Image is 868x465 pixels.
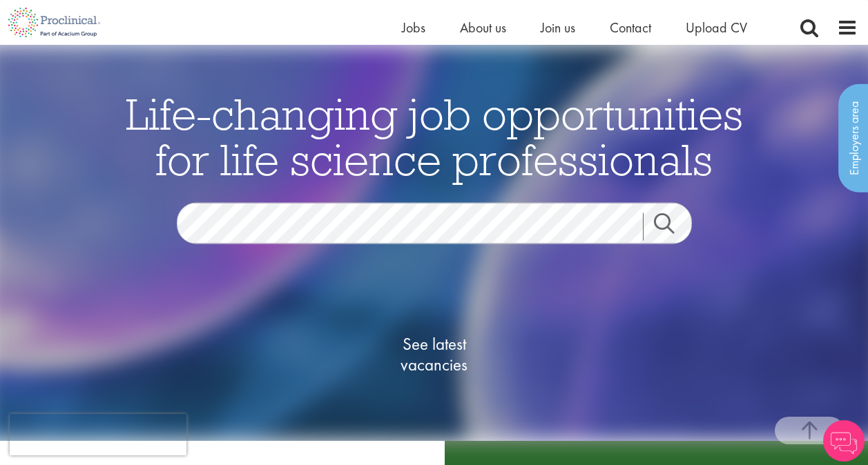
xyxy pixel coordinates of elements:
a: Upload CV [686,19,747,37]
a: Contact [610,19,651,37]
a: Job search submit button [643,212,702,240]
img: Chatbot [823,420,865,462]
span: Life-changing job opportunities for life science professionals [126,86,743,186]
a: About us [460,19,506,37]
span: See latest vacancies [365,333,503,375]
a: Join us [541,19,575,37]
iframe: reCAPTCHA [10,414,186,455]
a: See latestvacancies [365,278,503,430]
a: Jobs [402,19,425,37]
